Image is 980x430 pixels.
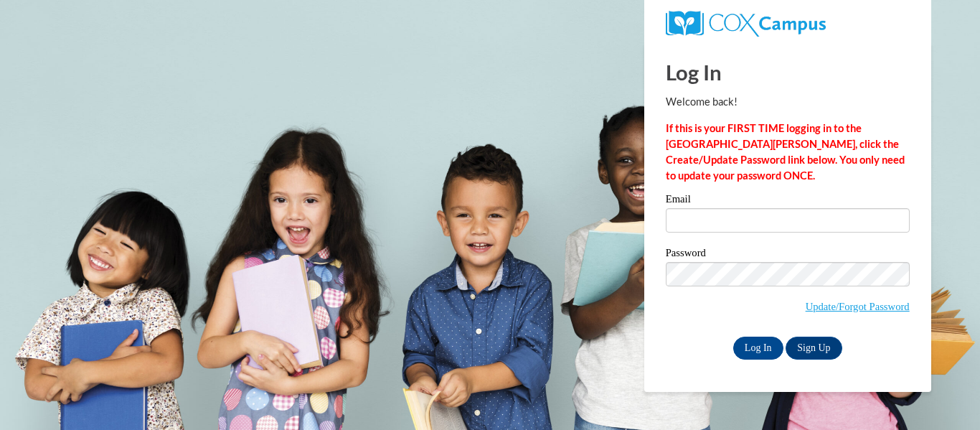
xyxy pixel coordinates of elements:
[666,94,910,110] p: Welcome back!
[666,57,910,87] h1: Log In
[666,122,905,182] strong: If this is your FIRST TIME logging in to the [GEOGRAPHIC_DATA][PERSON_NAME], click the Create/Upd...
[806,301,910,312] a: Update/Forgot Password
[733,337,783,360] input: Log In
[666,194,910,208] label: Email
[666,248,910,262] label: Password
[666,17,826,29] a: COX Campus
[786,337,842,360] a: Sign Up
[666,11,826,37] img: COX Campus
